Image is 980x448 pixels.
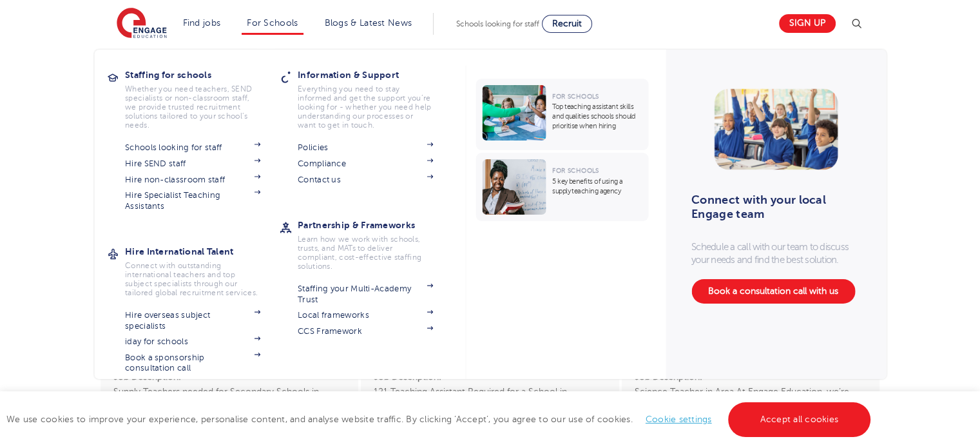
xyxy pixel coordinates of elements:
a: Compliance [298,159,433,169]
a: Hire SEND staff [125,159,260,169]
p: Everything you need to stay informed and get the support you’re looking for - whether you need he... [298,84,433,130]
a: Hire overseas subject specialists [125,310,260,331]
p: Top teaching assistant skills and qualities schools should prioritise when hiring [552,102,642,131]
a: Staffing your Multi-Academy Trust [298,284,433,305]
a: Partnership & FrameworksLearn how we work with schools, trusts, and MATs to deliver compliant, co... [298,216,452,271]
span: We use cookies to improve your experience, personalise content, and analyse website traffic. By c... [6,414,874,424]
p: Schedule a call with our team to discuss your needs and find the best solution. [691,240,860,266]
a: For SchoolsTop teaching assistant skills and qualities schools should prioritise when hiring [476,79,651,150]
strong: Job Description: [374,372,441,382]
p: Learn how we work with schools, trusts, and MATs to deliver compliant, cost-effective staffing so... [298,235,433,271]
a: Hire non-classroom staff [125,175,260,185]
p: 5 key benefits of using a supply teaching agency [552,177,642,196]
a: Book a consultation call with us [691,279,855,304]
a: Find jobs [183,18,221,28]
span: For Schools [552,167,599,174]
a: Book a sponsorship consultation call [125,353,260,374]
span: Schools looking for staff [456,19,539,28]
a: Contact us [298,175,433,185]
span: For Schools [552,93,599,100]
h3: Staffing for schools [125,66,280,84]
a: Sign up [779,14,836,33]
a: Local frameworks [298,310,433,320]
a: Recruit [542,15,592,33]
a: Blogs & Latest News [325,18,412,28]
h3: Information & Support [298,66,452,84]
a: Accept all cookies [728,402,871,437]
a: iday for schools [125,336,260,347]
span: Recruit [552,19,582,28]
a: For Schools [247,18,298,28]
h3: Connect with your local Engage team [691,193,852,221]
strong: Job Description: [113,372,181,382]
a: Hire International TalentConnect with outstanding international teachers and top subject speciali... [125,242,280,297]
a: Schools looking for staff [125,142,260,153]
p: Connect with outstanding international teachers and top subject specialists through our tailored ... [125,261,260,297]
a: Staffing for schoolsWhether you need teachers, SEND specialists or non-classroom staff, we provid... [125,66,280,130]
a: Hire Specialist Teaching Assistants [125,190,260,211]
a: Policies [298,142,433,153]
a: Information & SupportEverything you need to stay informed and get the support you’re looking for ... [298,66,452,130]
a: For Schools5 key benefits of using a supply teaching agency [476,153,651,221]
h3: Partnership & Frameworks [298,216,452,234]
img: Engage Education [117,8,167,40]
h3: Hire International Talent [125,242,280,260]
a: Cookie settings [646,414,712,424]
a: CCS Framework [298,326,433,336]
p: Whether you need teachers, SEND specialists or non-classroom staff, we provide trusted recruitmen... [125,84,260,130]
strong: Job Description: [635,372,702,382]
